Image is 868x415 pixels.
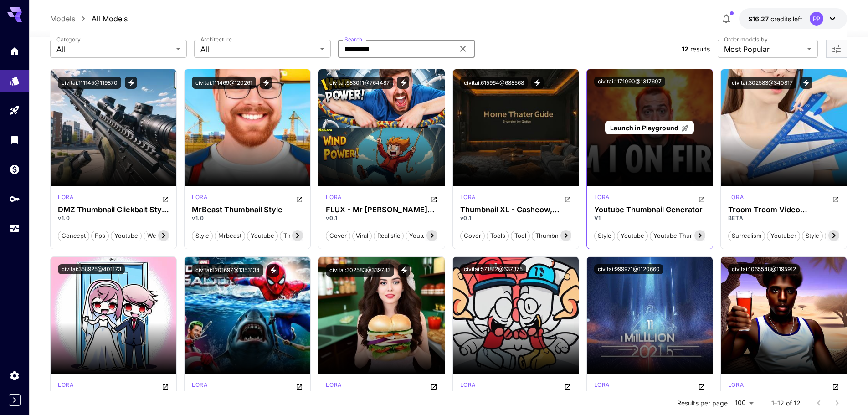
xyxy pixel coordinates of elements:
[724,44,803,55] span: Most Popular
[92,231,108,241] span: fps
[594,381,610,389] p: lora
[460,381,476,392] div: SD 1.5
[326,214,437,222] p: v0.1
[690,45,710,53] span: results
[728,381,744,389] p: lora
[460,230,485,241] button: cover
[374,230,404,241] button: realistic
[58,193,73,204] div: SD 1.5
[162,381,169,392] button: Open in CivitAI
[594,205,705,214] div: Youtube Thumbnail Generator
[748,14,802,24] div: $16.269
[605,121,694,135] a: Launch in Playground
[9,394,21,406] button: Expand sidebar
[50,13,75,24] a: Models
[215,231,245,241] span: mrbeast
[326,193,341,201] p: lora
[748,15,770,23] span: $16.27
[728,205,839,214] div: Troom Troom Video Thumbnails
[111,230,142,241] button: youtube
[728,193,744,201] p: lora
[460,264,526,274] button: civitai:571812@637375
[352,230,372,241] button: viral
[192,264,263,277] button: civitai:1201697@1353134
[594,230,615,241] button: style
[650,230,712,241] button: youtube thumbnail
[260,77,272,89] button: View trigger words
[728,230,765,241] button: surrealism
[9,193,20,205] div: API Keys
[594,193,610,201] p: lora
[326,381,341,392] div: SD 1.5
[532,231,571,241] span: thumbnails
[832,193,839,204] button: Open in CivitAI
[511,231,529,241] span: tool
[728,214,839,222] p: BETA
[192,193,207,204] div: SD 1.5
[825,231,855,241] span: youtube
[531,77,544,89] button: View trigger words
[767,231,800,241] span: youtuber
[326,205,437,214] h3: FLUX - Mr [PERSON_NAME] Thumbnail Generator
[825,230,856,241] button: youtube
[677,399,728,408] p: Results per page
[511,230,530,241] button: tool
[460,193,476,204] div: SDXL 1.0
[56,44,172,55] span: All
[800,77,812,89] button: View trigger words
[58,205,169,214] div: DMZ Thumbnail Clickbait Style (FPS Thumbnail) | Concept LoRA
[111,231,141,241] span: youtube
[9,72,20,84] div: Models
[739,8,847,29] button: $16.269PP
[280,231,319,241] span: thumbnails
[192,381,207,389] p: lora
[326,264,394,277] button: civitai:302583@339783
[460,205,571,214] h3: Thumbnail XL - Cashcow, Tutorial, Music Thumbnails, Cards, Movie Trailer IDEA Generator [PERSON_N...
[406,231,436,241] span: youtube
[460,77,528,89] button: civitai:615964@688568
[460,214,571,222] p: v0.1
[144,231,174,241] span: weapon
[594,193,610,204] div: FLUX.1 D
[192,77,256,89] button: civitai:111469@120261
[767,230,800,241] button: youtuber
[595,231,615,241] span: style
[192,205,303,214] h3: MrBeast Thumbnail Style
[247,230,278,241] button: youtube
[729,231,765,241] span: surrealism
[728,264,800,274] button: civitai:1065548@1195912
[430,193,437,204] button: Open in CivitAI
[594,264,663,274] button: civitai:999971@1120660
[731,396,757,410] div: 100
[610,124,678,132] span: Launch in Playground
[92,13,128,24] p: All Models
[728,77,796,89] button: civitai:302583@340817
[58,381,73,392] div: SD 1.5
[374,231,403,241] span: realistic
[564,193,571,204] button: Open in CivitAI
[200,44,316,55] span: All
[9,164,20,175] div: Wallet
[192,193,207,201] p: lora
[397,77,409,89] button: View trigger words
[810,12,823,26] div: PP
[58,381,73,389] p: lora
[344,36,362,43] label: Search
[144,230,174,241] button: weapon
[698,193,705,204] button: Open in CivitAI
[594,214,705,222] p: V1
[326,205,437,214] div: FLUX - Mr Beast Thumbnail Generator
[58,205,169,214] h3: DMZ Thumbnail Clickbait Style (FPS Thumbnail) | Concept [PERSON_NAME]
[487,230,509,241] button: tools
[487,231,508,241] span: tools
[831,43,842,55] button: Open more filters
[50,13,128,24] nav: breadcrumb
[430,381,437,392] button: Open in CivitAI
[771,399,801,408] p: 1–12 of 12
[192,381,207,392] div: FLUX.1 D
[192,214,303,222] p: v1.0
[617,230,648,241] button: youtube
[832,381,839,392] button: Open in CivitAI
[125,77,137,89] button: View trigger words
[200,36,231,43] label: Architecture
